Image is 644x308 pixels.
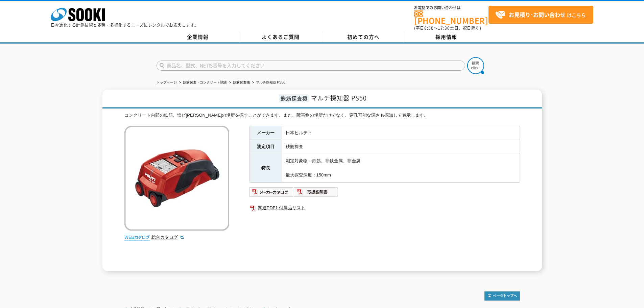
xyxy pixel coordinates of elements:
a: 関連PDF1 付属品リスト [249,204,520,212]
th: 特長 [249,154,282,182]
a: 鉄筋探査・コンクリート試験 [183,80,227,84]
span: 8:50 [424,25,434,31]
strong: お見積り･お問い合わせ [509,10,566,19]
a: 鉄筋探査機 [233,80,250,84]
span: はこちら [495,10,586,20]
a: トップページ [157,80,177,84]
a: 企業情報 [157,32,239,42]
span: マルチ探知器 PS50 [311,93,367,102]
td: 測定対象物：鉄筋、非鉄金属、非金属 最大探査深度：150mm [282,154,520,182]
a: 総合カタログ [151,235,185,240]
input: 商品名、型式、NETIS番号を入力してください [157,61,465,71]
a: お見積り･お問い合わせはこちら [488,6,593,24]
li: マルチ探知器 PS50 [251,79,285,86]
a: よくあるご質問 [239,32,322,42]
span: 17:30 [438,25,450,31]
th: メーカー [249,126,282,140]
a: 採用情報 [405,32,488,42]
a: [PHONE_NUMBER] [414,10,488,24]
th: 測定項目 [249,140,282,154]
img: 取扱説明書 [294,187,338,197]
span: (平日 ～ 土日、祝日除く) [414,25,481,31]
img: メーカーカタログ [249,187,294,197]
img: webカタログ [124,234,150,241]
p: 日々進化する計測技術と多種・多様化するニーズにレンタルでお応えします。 [51,23,199,27]
td: 鉄筋探査 [282,140,520,154]
img: btn_search.png [467,57,484,74]
span: お電話でのお問い合わせは [414,6,488,10]
a: メーカーカタログ [249,191,294,196]
span: 初めての方へ [347,33,380,41]
td: 日本ヒルティ [282,126,520,140]
span: 鉄筋探査機 [279,94,309,102]
div: コンクリート内部の鉄筋、塩ビ[PERSON_NAME]の場所を探すことができます。また、障害物の場所だけでなく、穿孔可能な深さも探知して表示します。 [124,112,520,119]
img: マルチ探知器 PS50 [124,126,229,231]
a: 初めての方へ [322,32,405,42]
img: トップページへ [484,291,520,301]
a: 取扱説明書 [294,191,338,196]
